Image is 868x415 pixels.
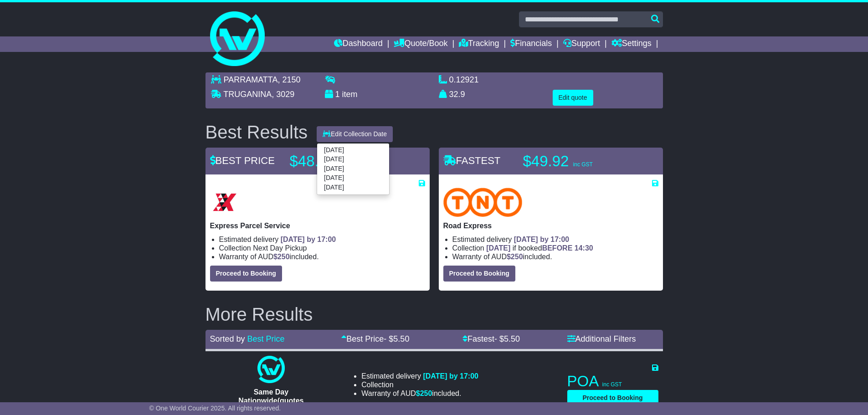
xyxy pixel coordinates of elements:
li: Collection [452,244,658,252]
span: 0.12921 [449,75,479,84]
span: $ [273,253,290,261]
span: [DATE] by 17:00 [281,236,336,243]
span: Same Day Nationwide(quotes take 0.5-1 hour) [238,388,303,413]
span: 14:30 [575,244,593,252]
p: POA [567,372,658,390]
li: Estimated delivery [452,235,658,244]
span: 32.9 [449,90,465,99]
span: Next Day Pickup [253,244,307,252]
img: Border Express: Express Parcel Service [210,188,239,217]
span: BEFORE [542,244,573,252]
a: Additional Filters [567,334,636,343]
span: - $ [384,334,409,343]
span: , 2150 [278,75,301,84]
a: [DATE] [317,164,389,173]
li: Estimated delivery [361,372,478,380]
a: Fastest- $5.50 [462,334,520,343]
span: 250 [277,253,290,261]
a: Best Price- $5.50 [341,334,409,343]
span: - $ [494,334,520,343]
p: Express Parcel Service [210,221,425,230]
li: Warranty of AUD included. [219,252,425,261]
img: One World Courier: Same Day Nationwide(quotes take 0.5-1 hour) [257,356,285,383]
span: Sorted by [210,334,245,343]
span: if booked [486,244,593,252]
span: BEST PRICE [210,155,275,166]
a: Dashboard [334,36,383,52]
a: Settings [611,36,652,52]
h2: More Results [205,304,663,324]
span: , 3029 [272,90,294,99]
a: Support [563,36,600,52]
a: [DATE] [317,155,389,164]
li: Warranty of AUD included. [361,389,478,398]
div: Best Results [201,122,313,142]
a: Best Price [247,334,285,343]
img: TNT Domestic: Road Express [443,188,523,217]
span: 250 [420,389,432,397]
a: Tracking [459,36,499,52]
span: TRUGANINA [223,90,272,99]
span: 1 [335,90,340,99]
button: Proceed to Booking [443,266,515,282]
button: Edit Collection Date [317,126,393,142]
span: inc GST [602,381,622,388]
button: Proceed to Booking [210,266,282,282]
li: Warranty of AUD included. [452,252,658,261]
p: Road Express [443,221,658,230]
span: $ [416,389,432,397]
span: [DATE] [486,244,510,252]
span: 250 [511,253,523,261]
li: Collection [219,244,425,252]
span: [DATE] by 17:00 [514,236,570,243]
button: Edit quote [553,90,593,106]
p: $48.34 [290,152,404,170]
a: Financials [510,36,552,52]
button: Proceed to Booking [567,390,658,406]
span: FASTEST [443,155,501,166]
span: item [342,90,358,99]
span: inc GST [573,161,593,168]
span: PARRAMATTA [224,75,278,84]
a: [DATE] [317,174,389,183]
a: [DATE] [317,183,389,192]
a: [DATE] [317,146,389,155]
li: Estimated delivery [219,235,425,244]
span: $ [507,253,523,261]
span: [DATE] by 17:00 [423,372,478,380]
li: Collection [361,380,478,389]
span: 5.50 [504,334,520,343]
p: $49.92 [523,152,637,170]
span: © One World Courier 2025. All rights reserved. [149,405,281,412]
span: 5.50 [393,334,409,343]
a: Quote/Book [394,36,447,52]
